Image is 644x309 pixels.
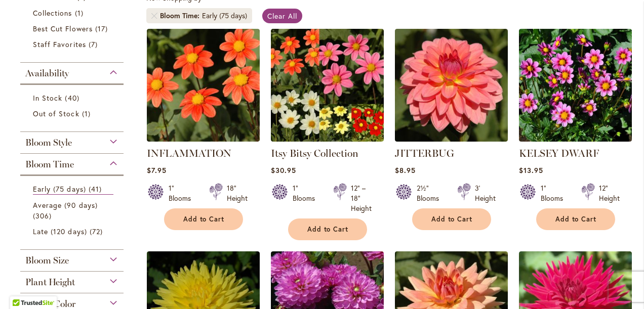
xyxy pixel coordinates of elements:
a: INFLAMMATION [147,134,260,144]
a: Itsy Bitsy Collection [271,147,358,159]
div: Early (75 days) [202,11,247,21]
span: 1 [75,8,86,18]
span: 306 [33,210,54,221]
a: Out of Stock 1 [33,108,113,119]
span: Average (90 days) [33,200,98,210]
span: Add to Cart [307,225,349,234]
span: Late (120 days) [33,227,87,236]
a: Clear All [262,9,302,23]
div: 3' Height [475,183,496,203]
span: Add to Cart [431,215,473,224]
span: $13.95 [519,165,543,175]
a: Staff Favorites [33,39,113,50]
span: Bloom Time [160,11,202,21]
a: Remove Bloom Time Early (75 days) [151,13,157,19]
span: 1 [82,108,93,119]
span: Collections [33,8,72,18]
span: Early (75 days) [33,184,86,194]
button: Add to Cart [164,208,243,230]
span: 41 [89,184,104,194]
span: 7 [89,39,100,50]
div: 12" Height [599,183,620,203]
img: KELSEY DWARF [519,29,632,142]
span: Plant Height [25,277,75,288]
span: Bloom Size [25,255,69,266]
a: KELSEY DWARF [519,134,632,144]
div: 18" Height [227,183,248,203]
span: $8.95 [395,165,416,175]
span: Out of Stock [33,109,79,118]
a: In Stock 40 [33,93,113,103]
a: KELSEY DWARF [519,147,599,159]
span: 72 [90,226,105,237]
img: JITTERBUG [395,29,508,142]
span: $30.95 [271,165,296,175]
span: Bloom Style [25,137,72,148]
img: Itsy Bitsy Collection [271,29,384,142]
iframe: Launch Accessibility Center [8,273,36,301]
span: Availability [25,68,69,79]
button: Add to Cart [412,208,491,230]
a: Late (120 days) 72 [33,226,113,237]
span: Add to Cart [555,215,597,224]
span: Staff Favorites [33,39,86,49]
button: Add to Cart [288,218,367,240]
span: Clear All [267,11,297,21]
a: Itsy Bitsy Collection [271,134,384,144]
span: 17 [95,23,110,34]
a: Early (75 days) 41 [33,184,113,195]
div: 2½" Blooms [417,183,445,203]
img: INFLAMMATION [147,29,260,142]
div: 1" Blooms [169,183,197,203]
span: $7.95 [147,165,167,175]
div: 1" Blooms [293,183,321,213]
span: Best Cut Flowers [33,24,93,33]
a: Average (90 days) 306 [33,200,113,221]
button: Add to Cart [536,208,615,230]
a: JITTERBUG [395,134,508,144]
a: Best Cut Flowers [33,23,113,34]
a: Collections [33,8,113,18]
span: Bloom Time [25,159,74,170]
span: In Stock [33,93,62,103]
span: Add to Cart [183,215,225,224]
span: 40 [65,93,82,103]
a: JITTERBUG [395,147,454,159]
div: 12" – 18" Height [351,183,372,213]
div: 1" Blooms [541,183,569,203]
a: INFLAMMATION [147,147,231,159]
